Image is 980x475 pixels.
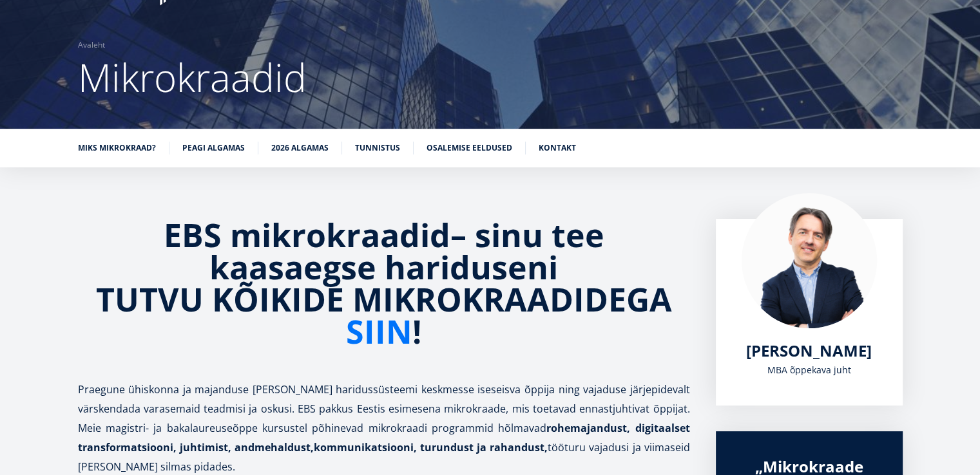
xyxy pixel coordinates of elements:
[314,440,548,454] strong: kommunikatsiooni, turundust ja rahandust,
[346,315,412,348] a: SIIN
[746,341,872,360] a: [PERSON_NAME]
[78,51,307,104] span: Mikrokraadid
[164,213,450,257] strong: EBS mikrokraadid
[450,213,466,257] strong: –
[742,360,877,380] div: MBA õppekava juht
[78,39,105,51] a: Avaleht
[355,142,400,154] a: Tunnistus
[96,213,672,353] strong: sinu tee kaasaegse hariduseni TUTVU KÕIKIDE MIKROKRAADIDEGA !
[182,142,245,154] a: Peagi algamas
[746,340,872,361] span: [PERSON_NAME]
[271,142,329,154] a: 2026 algamas
[427,142,512,154] a: Osalemise eeldused
[539,142,576,154] a: Kontakt
[78,142,156,154] a: Miks mikrokraad?
[742,193,877,328] img: Marko Rillo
